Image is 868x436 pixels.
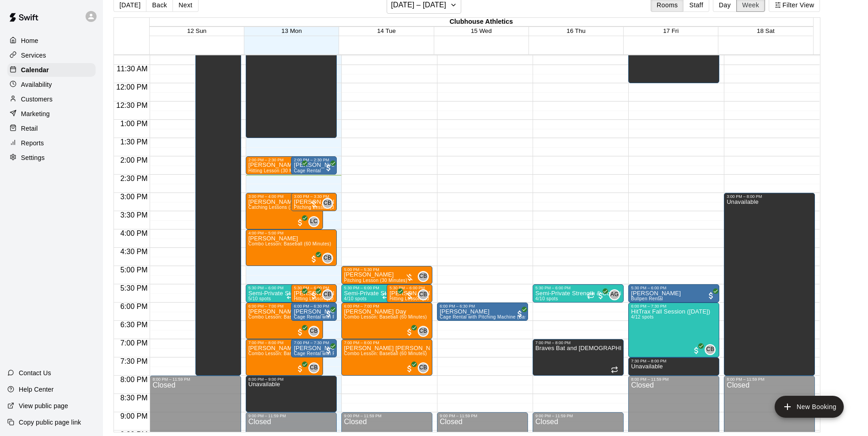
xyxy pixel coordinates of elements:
[19,368,51,378] p: Contact Us
[21,65,49,74] p: Calendar
[7,92,96,106] a: Customers
[248,168,308,173] span: Hitting Lesson (30 Minutes)
[308,362,319,373] div: Corey Betz
[294,286,334,290] div: 5:30 PM – 6:00 PM
[421,326,429,337] span: Corey Betz
[246,284,323,303] div: 5:30 PM – 6:00 PM: Semi-Private Strength & Conditioning
[21,153,45,162] p: Settings
[310,363,318,372] span: CB
[248,296,271,301] span: 5/10 spots filled
[708,344,716,355] span: Corey Betz
[437,303,528,321] div: 6:00 PM – 6:30 PM: Rhonda Stahl
[118,266,150,274] span: 5:00 PM
[21,80,52,89] p: Availability
[118,376,150,383] span: 8:00 PM
[309,255,318,264] span: All customers have paid
[631,286,717,290] div: 5:30 PM – 6:00 PM
[344,296,367,301] span: 4/10 spots filled
[341,339,432,376] div: 7:00 PM – 8:00 PM: Gage Hansen
[118,394,150,402] span: 8:30 PM
[377,27,396,34] button: 14 Tue
[440,304,525,308] div: 6:00 PM – 6:30 PM
[19,385,54,394] p: Help Center
[291,156,337,175] div: 2:00 PM – 2:30 PM: Mark Castellano
[296,328,305,337] span: All customers have paid
[389,296,449,301] span: Hitting Lesson (30 Minutes)
[248,351,331,356] span: Combo Lesson: Baseball (60 Minutes)
[187,27,206,34] button: 12 Sun
[7,34,96,48] a: Home
[757,27,775,34] button: 18 Sat
[7,122,96,135] a: Retail
[326,198,333,209] span: Corey Betz
[515,309,524,319] span: All customers have paid
[421,362,429,373] span: Corey Betz
[587,292,594,299] span: Recurring event
[387,284,432,303] div: 5:30 PM – 6:00 PM: Andrew Little
[628,284,719,303] div: 5:30 PM – 6:00 PM: Ryleigh Thoman
[294,351,394,356] span: Cage Rental with Pitching Machine (Baseball)
[291,193,337,211] div: 3:00 PM – 3:30 PM: Brodie Ferrebee
[248,231,334,235] div: 4:00 PM – 5:00 PM
[312,216,319,227] span: Liam Cook
[114,101,150,109] span: 12:30 PM
[706,345,714,354] span: CB
[118,175,150,182] span: 2:30 PM
[248,304,320,308] div: 6:00 PM – 7:00 PM
[291,339,337,357] div: 7:00 PM – 7:30 PM: Liam McMahon
[246,10,337,138] div: 10:00 AM – 1:30 PM: Unavailable
[663,27,679,34] button: 17 Fri
[118,357,150,365] span: 7:30 PM
[21,124,38,133] p: Retail
[294,158,334,162] div: 2:00 PM – 2:30 PM
[440,314,539,319] span: Cage Rental with Pitching Machine (Baseball)
[310,217,318,226] span: LC
[323,290,331,299] span: CB
[294,296,354,301] span: Hitting Lesson (30 Minutes)
[419,327,427,336] span: CB
[628,357,719,376] div: 7:30 PM – 8:00 PM: Unavailable
[286,292,294,299] span: Recurring event
[118,138,150,146] span: 1:30 PM
[324,309,333,319] span: All customers have paid
[471,27,492,34] span: 15 Wed
[312,326,319,337] span: Corey Betz
[118,229,150,237] span: 4:00 PM
[344,414,430,418] div: 9:00 PM – 11:59 PM
[440,414,525,418] div: 9:00 PM – 11:59 PM
[326,289,333,300] span: Corey Betz
[405,328,414,337] span: All customers have paid
[309,291,318,300] span: All customers have paid
[419,290,427,299] span: CB
[118,156,150,164] span: 2:00 PM
[118,211,150,219] span: 3:30 PM
[344,267,430,272] div: 5:00 PM – 5:30 PM
[421,271,429,282] span: Corey Betz
[405,364,414,373] span: All customers have paid
[418,271,429,282] div: Corey Betz
[692,346,701,355] span: All customers have paid
[291,284,337,303] div: 5:30 PM – 6:00 PM: Asher Hickey
[7,63,96,77] a: Calendar
[535,296,558,301] span: 4/10 spots filled
[246,339,323,376] div: 7:00 PM – 8:00 PM: Noah Kutchi
[421,289,429,300] span: Corey Betz
[322,253,333,264] div: Corey Betz
[533,284,624,303] div: 5:30 PM – 6:00 PM: Semi-Private Strength & Conditioning
[152,377,238,382] div: 8:00 PM – 11:59 PM
[118,120,150,128] span: 1:00 PM
[248,158,320,162] div: 2:00 PM – 2:30 PM
[323,199,331,208] span: CB
[21,51,46,60] p: Services
[248,286,320,290] div: 5:30 PM – 6:00 PM
[7,151,96,165] a: Settings
[248,241,331,246] span: Combo Lesson: Baseball (60 Minutes)
[296,364,305,373] span: All customers have paid
[344,340,430,345] div: 7:00 PM – 8:00 PM
[7,107,96,121] div: Marketing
